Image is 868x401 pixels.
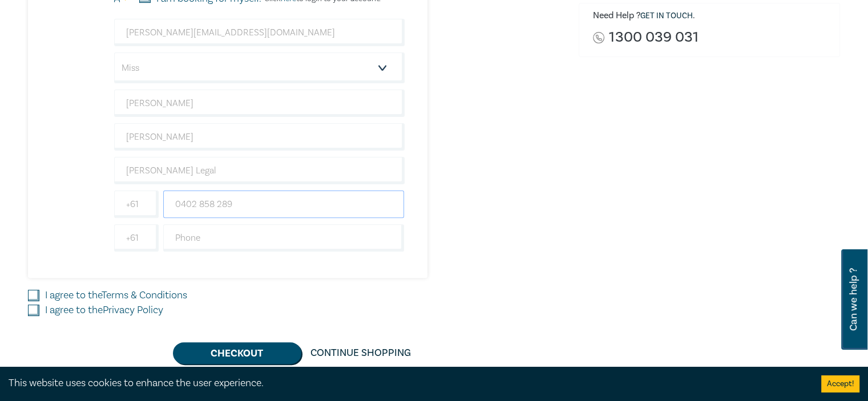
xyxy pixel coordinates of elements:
button: Accept cookies [821,375,859,392]
span: Can we help ? [848,256,859,343]
input: Attendee Email* [114,19,405,46]
input: Last Name* [114,123,405,151]
input: +61 [114,191,159,218]
label: I agree to the [45,303,163,318]
a: Terms & Conditions [102,289,187,302]
input: +61 [114,224,159,252]
input: Phone [163,224,405,252]
input: Mobile* [163,191,405,218]
a: Privacy Policy [103,303,163,317]
a: 1300 039 031 [609,30,698,45]
input: Company [114,157,405,184]
h6: Need Help ? . [593,10,831,22]
label: I agree to the [45,288,187,303]
input: First Name* [114,90,405,117]
button: Checkout [173,342,301,364]
div: This website uses cookies to enhance the user experience. [9,376,804,391]
a: Get in touch [640,11,693,21]
a: Continue Shopping [301,342,420,364]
